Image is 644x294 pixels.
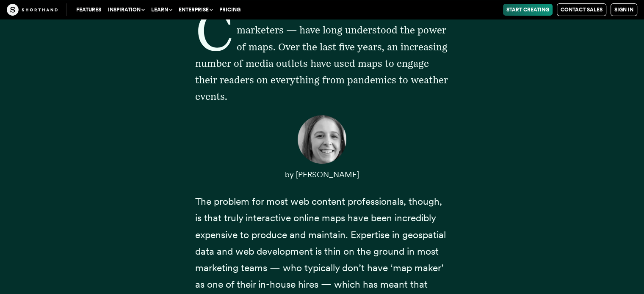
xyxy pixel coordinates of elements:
button: Enterprise [175,4,216,16]
p: by [PERSON_NAME] [195,166,449,183]
a: Start Creating [503,4,553,16]
a: Pricing [216,4,244,16]
button: Learn [148,4,175,16]
button: Inspiration [105,4,148,16]
img: The Craft [7,4,58,16]
a: Contact Sales [557,3,606,16]
a: Sign in [611,3,637,16]
a: Features [73,4,105,16]
span: Content professionals — from journalists to marketers — have long understood the power of maps. O... [195,8,448,102]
